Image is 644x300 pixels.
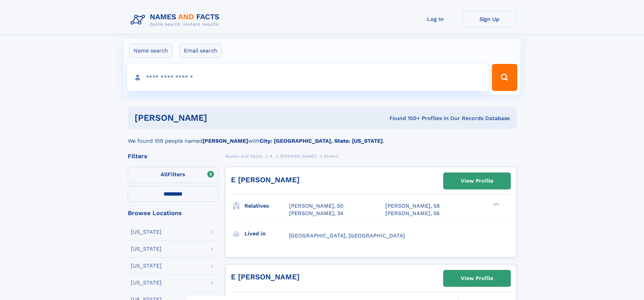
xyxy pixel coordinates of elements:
[492,64,517,91] button: Search Button
[270,152,273,160] a: A
[408,11,462,27] a: Log In
[324,154,338,159] span: Eireen
[289,202,343,210] a: [PERSON_NAME], 50
[260,138,383,144] b: City: [GEOGRAPHIC_DATA], State: [US_STATE]
[131,263,162,269] div: [US_STATE]
[128,11,225,29] img: Logo Names and Facts
[180,44,222,58] label: Email search
[161,171,168,178] span: All
[127,64,489,91] input: search input
[129,44,172,58] label: Name search
[385,202,440,210] a: [PERSON_NAME], 58
[231,273,300,281] a: E [PERSON_NAME]
[385,210,440,217] a: [PERSON_NAME], 56
[128,129,517,145] div: We found 109 people named with .
[298,115,510,122] div: Found 100+ Profiles In Our Records Database
[270,154,273,159] span: A
[131,246,162,252] div: [US_STATE]
[461,271,493,286] div: View Profile
[280,152,316,160] a: [PERSON_NAME]
[231,176,300,184] a: E [PERSON_NAME]
[289,210,343,217] a: [PERSON_NAME], 34
[280,154,316,159] span: [PERSON_NAME]
[444,173,510,189] a: View Profile
[462,11,517,27] a: Sign Up
[202,138,248,144] b: [PERSON_NAME]
[128,210,218,216] div: Browse Locations
[131,229,162,235] div: [US_STATE]
[289,232,405,239] span: [GEOGRAPHIC_DATA], [GEOGRAPHIC_DATA]
[444,270,510,286] a: View Profile
[131,280,162,285] div: [US_STATE]
[244,228,289,239] h3: Lived in
[135,114,299,122] h1: [PERSON_NAME]
[128,167,218,183] label: Filters
[244,200,289,212] h3: Relatives
[461,173,493,189] div: View Profile
[492,202,500,207] div: ❯
[128,153,218,159] div: Filters
[225,152,262,160] a: Names and Facts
